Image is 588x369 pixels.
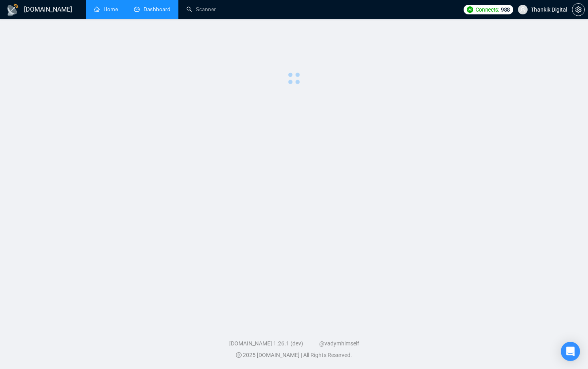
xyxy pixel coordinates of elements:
[319,340,359,347] a: @vadymhimself
[476,5,499,14] span: Connects:
[144,6,170,13] span: Dashboard
[94,6,118,13] a: homeHome
[6,351,582,359] div: 2025 [DOMAIN_NAME] | All Rights Reserved.
[229,340,303,347] a: [DOMAIN_NAME] 1.26.1 (dev)
[561,342,580,361] div: Open Intercom Messenger
[186,6,216,13] a: searchScanner
[572,6,585,13] a: setting
[520,7,526,12] span: user
[572,3,585,16] button: setting
[236,352,242,358] span: copyright
[134,6,140,12] span: dashboard
[467,6,473,13] img: upwork-logo.png
[6,4,19,16] img: logo
[501,5,510,14] span: 988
